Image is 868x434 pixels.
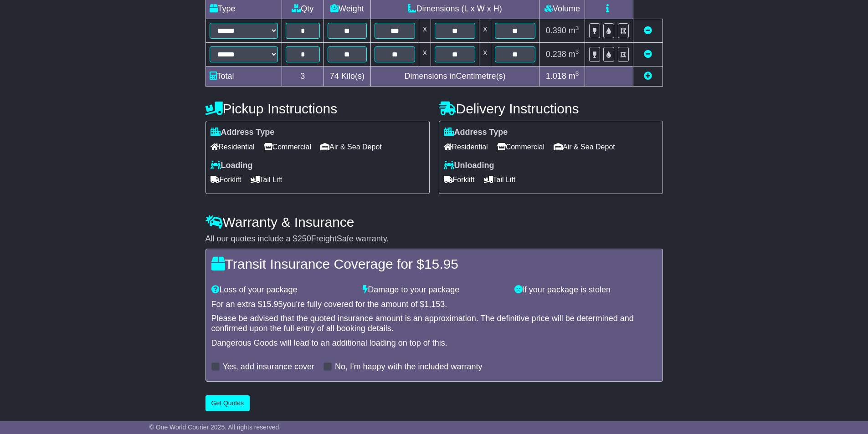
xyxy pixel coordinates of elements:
[546,71,566,81] span: 1.018
[282,66,324,87] td: 3
[211,140,255,154] span: Residential
[444,173,475,187] span: Forklift
[205,214,663,230] h4: Warranty & Insurance
[251,173,282,187] span: Tail Lift
[211,300,657,310] div: For an extra $ you're fully covered for the amount of $ .
[370,66,539,87] td: Dimensions in Centimetre(s)
[324,66,371,87] td: Kilo(s)
[479,43,491,66] td: x
[479,19,491,43] td: x
[205,395,250,411] button: Get Quotes
[330,71,339,81] span: 74
[149,424,281,431] span: © One World Courier 2025. All rights reserved.
[211,173,241,187] span: Forklift
[644,26,652,35] a: Remove this item
[510,285,662,295] div: If your package is stolen
[575,25,579,31] sup: 3
[439,101,663,116] h4: Delivery Instructions
[211,128,275,138] label: Address Type
[569,50,579,59] span: m
[569,26,579,35] span: m
[546,50,566,59] span: 0.238
[575,70,579,77] sup: 3
[211,314,657,333] div: Please be advised that the quoted insurance amount is an approximation. The definitive price will...
[211,256,657,271] h4: Transit Insurance Coverage for $
[424,300,445,309] span: 1,153
[358,285,510,295] div: Damage to your package
[264,140,311,154] span: Commercial
[419,43,431,66] td: x
[424,256,458,271] span: 15.95
[205,101,430,116] h4: Pickup Instructions
[444,128,508,138] label: Address Type
[205,234,663,244] div: All our quotes include a $ FreightSafe warranty.
[546,26,566,35] span: 0.390
[419,19,431,43] td: x
[575,48,579,55] sup: 3
[207,285,359,295] div: Loss of your package
[644,50,652,59] a: Remove this item
[335,362,483,372] label: No, I'm happy with the included warranty
[211,161,253,171] label: Loading
[444,140,488,154] span: Residential
[211,338,657,348] div: Dangerous Goods will lead to an additional loading on top of this.
[444,161,494,171] label: Unloading
[298,234,311,243] span: 250
[569,71,579,81] span: m
[262,300,283,309] span: 15.95
[644,71,652,81] a: Add new item
[484,173,516,187] span: Tail Lift
[205,66,282,87] td: Total
[223,362,314,372] label: Yes, add insurance cover
[320,140,382,154] span: Air & Sea Depot
[554,140,615,154] span: Air & Sea Depot
[497,140,544,154] span: Commercial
